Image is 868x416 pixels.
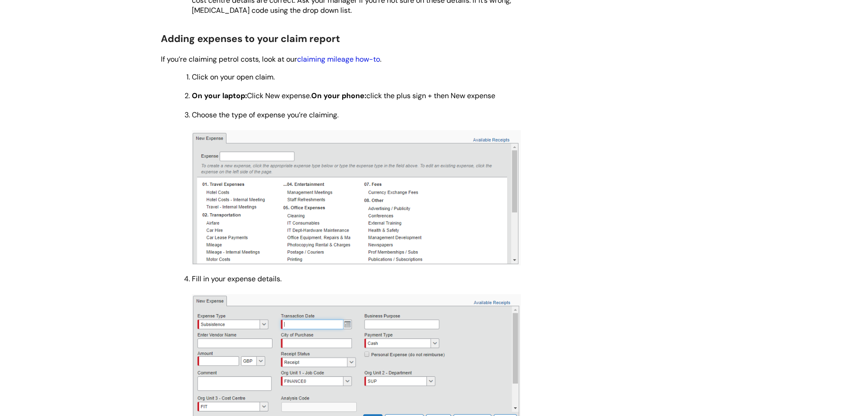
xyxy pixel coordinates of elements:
span: Click New expense. click the plus sign + then New expense [192,91,495,100]
span: Choose the type of expense you’re claiming. [192,110,339,120]
a: claiming mileage how-to [297,54,380,64]
span: Click on your open claim. [192,72,275,82]
span: Fill in your expense details. [192,274,282,284]
strong: On your laptop: [192,91,247,100]
img: nTu0jTRLZldWcgqMxH0ZpdYWvwk23ikD7w.png [192,130,521,265]
strong: On your phone: [311,91,366,100]
span: If you’re claiming petrol costs, look at our . [161,54,381,64]
span: Adding expenses to your claim report [161,32,340,45]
